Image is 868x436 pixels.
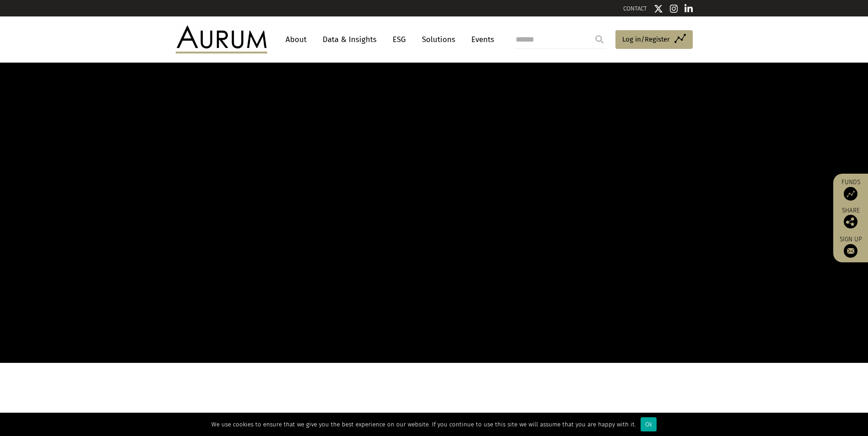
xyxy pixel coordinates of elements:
[615,30,693,49] a: Log in/Register
[467,31,494,48] a: Events
[590,30,609,48] input: Submit
[838,178,863,201] a: Funds
[388,31,410,48] a: ESG
[318,31,381,48] a: Data & Insights
[838,207,863,229] div: Share
[622,34,670,45] span: Log in/Register
[685,4,693,13] img: Linkedin icon
[654,4,663,13] img: Twitter icon
[844,244,857,258] img: Sign up to our newsletter
[670,4,678,13] img: Instagram icon
[417,31,460,48] a: Solutions
[641,417,657,431] div: Ok
[281,31,311,48] a: About
[176,26,267,53] img: Aurum
[844,187,857,201] img: Access Funds
[623,5,647,12] a: CONTACT
[838,235,863,258] a: Sign up
[844,215,857,229] img: Share this post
